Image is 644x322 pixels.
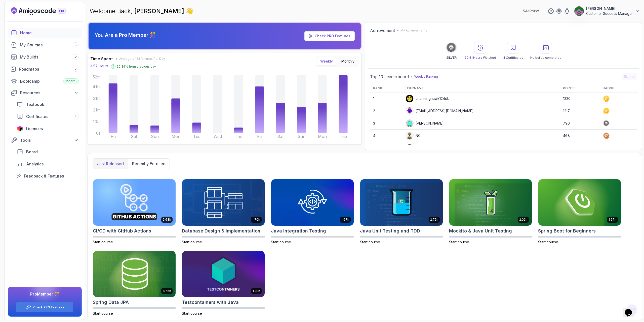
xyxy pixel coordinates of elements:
[400,28,427,33] p: My Achievements
[271,240,291,244] span: Start course
[182,227,260,235] h2: Database Design & Implementation
[8,52,82,62] a: builds
[151,134,159,139] tspan: Sun
[75,55,77,59] span: 2
[33,305,64,309] a: Check PRO Features
[235,134,243,139] tspan: Thu
[623,302,639,317] iframe: chat widget
[93,75,101,79] tspan: 52m
[406,132,413,139] img: user profile image
[11,7,77,15] a: Landing page
[182,240,202,244] span: Start course
[8,136,82,145] button: Tools
[132,161,166,167] p: Recently enrolled
[90,64,108,69] p: 4.57 Hours
[406,144,413,152] img: user profile image
[360,179,443,226] img: Java Unit Testing and TDD card
[26,101,44,107] span: Textbook
[370,84,402,93] th: Rank
[403,84,560,93] th: Username
[586,6,633,11] p: [PERSON_NAME]
[14,111,82,122] a: certificates
[64,79,77,83] span: Cohort 3
[8,76,82,86] a: bootcamp
[8,88,82,97] button: Resources
[560,105,600,117] td: 1217
[182,251,265,316] a: Testcontainers with Java card1.28hTestcontainers with JavaStart course
[360,240,380,244] span: Start course
[93,311,113,315] span: Start course
[214,134,222,139] tspan: Wed
[449,179,532,226] img: Mockito & Java Unit Testing card
[93,251,176,316] a: Spring Data JPA card6.65hSpring Data JPAStart course
[360,227,420,235] h2: Java Unit Testing and TDD
[406,107,413,115] img: default monster avatar
[93,84,101,89] tspan: 41m
[370,117,402,130] td: 3
[370,27,395,34] h2: Achievement
[315,34,350,38] a: Check PRO Features
[560,117,600,130] td: 796
[128,159,170,169] button: Recently enrolled
[406,107,474,115] div: [EMAIL_ADDRESS][DOMAIN_NAME]
[182,179,265,226] img: Database Design & Implementation card
[8,40,82,50] a: courses
[93,96,101,101] tspan: 31m
[406,95,450,103] div: charminghawk124db
[95,32,156,39] p: You Are a Pro Member 🎊
[93,299,129,306] h2: Spring Data JPA
[317,57,336,66] button: Weekly
[93,108,101,112] tspan: 21m
[93,119,101,124] tspan: 10m
[406,120,413,127] img: default monster avatar
[340,134,347,139] tspan: Tue
[93,159,128,169] button: Just released
[20,42,79,48] div: My Courses
[97,161,124,167] p: Just released
[172,134,180,139] tspan: Mon
[182,179,265,245] a: Database Design & Implementation card1.70hDatabase Design & ImplementationStart course
[93,251,176,297] img: Spring Data JPA card
[538,179,621,226] img: Spring Boot for Beginners card
[163,218,171,222] p: 2.63h
[406,95,413,102] img: user profile image
[338,57,358,66] button: Monthly
[341,218,349,222] p: 1.67h
[530,56,561,60] p: No builds completed
[111,134,116,139] tspan: Fri
[449,227,512,235] h2: Mockito & Java Unit Testing
[119,57,165,61] span: Average of 23 Minutes Per Day
[163,289,171,293] p: 6.65h
[182,251,265,297] img: Testcontainers with Java card
[8,28,82,38] a: home
[318,134,327,139] tspan: Mon
[8,64,82,74] a: roadmaps
[464,56,496,60] p: Watched
[430,218,438,222] p: 2.75h
[560,130,600,142] td: 468
[370,93,402,105] td: 1
[182,299,239,306] h2: Testcontainers with Java
[370,142,402,154] td: 5
[271,227,326,235] h2: Java Integration Testing
[134,7,186,15] span: [PERSON_NAME]
[24,173,64,179] span: Feedback & Features
[26,149,38,155] span: Board
[93,240,113,244] span: Start course
[304,31,355,41] a: Check PRO Features
[271,179,354,245] a: Java Integration Testing card1.67hJava Integration TestingStart course
[182,311,202,315] span: Start course
[449,240,469,244] span: Start course
[538,179,621,245] a: Spring Boot for Beginners card1.67hSpring Boot for BeginnersStart course
[252,218,260,222] p: 1.70h
[74,43,77,47] span: 13
[271,179,354,226] img: Java Integration Testing card
[257,134,262,139] tspan: Fri
[449,179,532,245] a: Mockito & Java Unit Testing card2.02hMockito & Java Unit TestingStart course
[360,179,443,245] a: Java Unit Testing and TDD card2.75hJava Unit Testing and TDDStart course
[20,30,79,36] div: Home
[14,159,82,169] a: analytics
[586,11,633,16] p: Customer Success Manager
[370,130,402,142] td: 4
